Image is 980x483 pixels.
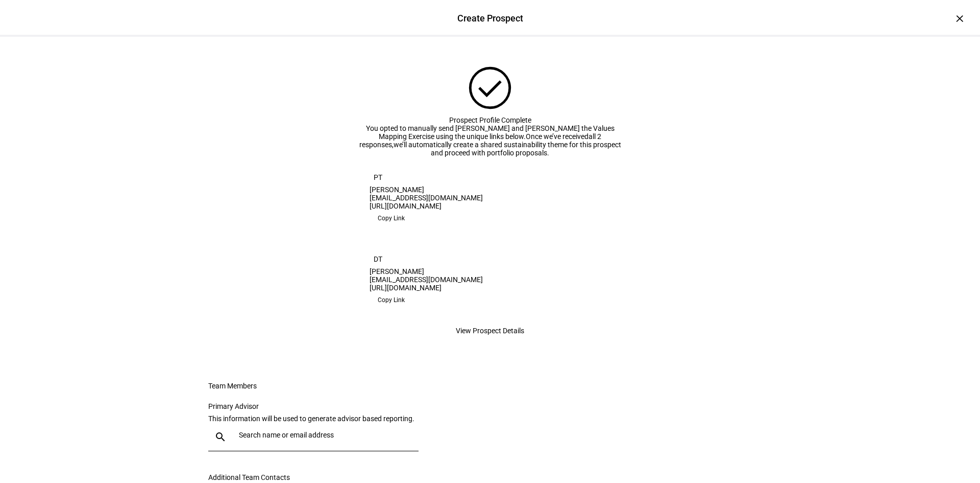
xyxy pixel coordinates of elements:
input: Search name or email address [239,431,414,439]
button: Copy Link [370,210,413,226]
div: You opted to manually send [PERSON_NAME] and [PERSON_NAME] the Values Mapping Exercise using the ... [357,124,623,320]
div: Prospect Profile Complete [357,116,623,124]
div: [EMAIL_ADDRESS][DOMAIN_NAME] [370,275,610,284]
div: Create Prospect [457,12,523,25]
div: [PERSON_NAME] [370,186,610,194]
mat-icon: check_circle [463,61,517,114]
span: Copy Link [378,292,405,308]
div: This information will be used to generate advisor based reporting. [208,415,431,423]
div: [URL][DOMAIN_NAME] [370,284,610,292]
button: View Prospect Details [444,320,536,341]
div: [URL][DOMAIN_NAME] [370,202,610,210]
div: [EMAIL_ADDRESS][DOMAIN_NAME] [370,194,610,202]
button: Copy Link [370,292,413,308]
div: × [951,10,968,27]
span: View Prospect Details [456,320,524,341]
span: Copy Link [378,210,405,226]
div: DT [370,251,386,267]
div: PT [370,169,386,186]
div: Additional Team Contacts [208,473,431,481]
div: Primary Advisor [208,402,431,410]
div: [PERSON_NAME] [370,267,610,275]
div: Team Members [208,382,490,390]
mat-icon: search [208,431,233,443]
